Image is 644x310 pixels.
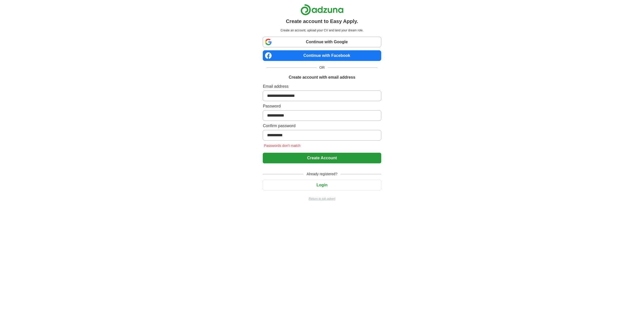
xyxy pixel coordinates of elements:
[263,153,381,163] button: Create Account
[263,50,381,61] a: Continue with Facebook
[316,65,328,70] span: OR
[263,144,301,148] span: Passwords don't match
[263,37,381,47] a: Continue with Google
[304,171,340,177] span: Already registered?
[264,28,380,33] p: Create an account, upload your CV and land your dream role.
[263,123,381,129] label: Confirm password
[263,183,381,187] a: Login
[263,83,381,90] label: Email address
[263,103,381,109] label: Password
[263,180,381,190] button: Login
[263,196,381,201] a: Return to job advert
[289,74,355,80] h1: Create account with email address
[286,17,358,25] h1: Create account to Easy Apply.
[300,4,344,15] img: Adzuna logo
